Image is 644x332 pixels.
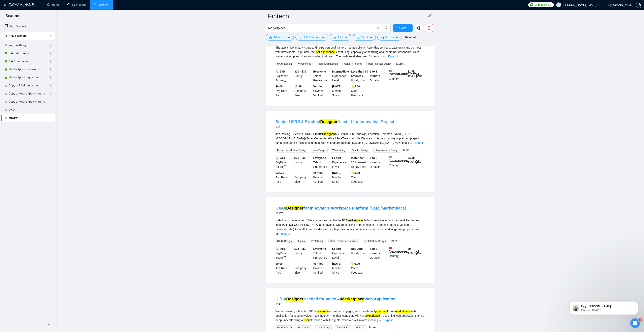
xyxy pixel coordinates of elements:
button: settingAdvancedcaret-down [266,34,294,40]
span: Scanner [2,13,24,21]
b: Everyone [313,156,326,160]
b: Everyone [313,70,326,73]
span: User Experience Design [328,239,358,243]
b: Verified [313,262,324,265]
div: Hourly [294,156,313,169]
b: [DATE] [332,171,341,174]
span: caret-down [345,36,348,39]
div: Hourly Load [350,247,369,260]
button: setting [636,2,642,8]
div: Country [388,247,407,260]
b: ⭐️ 5.00 [351,171,360,174]
span: setting [269,36,272,39]
b: $34.33 [276,171,284,174]
a: homeHome [47,3,59,6]
span: caret-down [322,36,325,39]
span: Connects: [535,3,547,7]
a: dashboardDashboard [67,3,86,6]
a: Mobile Apps short - term [9,65,47,74]
li: My Scanners [1,32,55,122]
span: 2 [639,318,642,322]
span: folder [333,36,336,39]
b: [GEOGRAPHIC_DATA] [389,247,419,253]
span: User Interface Design [361,239,387,243]
button: delete [425,24,433,32]
span: 443 [548,3,552,7]
b: Expert [332,156,341,160]
a: UX UI [9,106,47,114]
div: Avg Rate Paid [275,84,294,98]
a: SAAS short term [9,49,47,57]
div: Company Size [294,84,313,98]
b: $0.00 [276,85,283,88]
a: Website Design [9,41,47,49]
a: More... [369,326,378,329]
span: holder [50,76,53,79]
button: Save [393,24,413,32]
div: Company Size [294,261,313,275]
mark: Marketplace [341,297,364,301]
div: [DATE] [276,124,394,129]
b: [DATE] [332,85,341,88]
span: user [356,36,359,39]
input: Scanner name... [268,11,426,21]
b: Intermediate [332,70,349,73]
span: idcard [381,36,384,39]
a: More... [396,62,405,65]
a: setting [636,3,642,6]
iframe: Intercom notifications message [563,293,644,321]
span: Figma [297,239,307,243]
b: ⭐️ 0.00 [351,262,360,265]
mark: marketplace [347,219,363,222]
span: caret-down [369,36,372,39]
b: - [294,171,295,174]
img: upwork-logo.png [530,3,533,6]
div: Job Posting – Senior UX/UI & Product (My Global Hub Redesign) Location: Remote / Hybrid (U.S. & [... [276,132,425,145]
b: ⭐️ 5.00 [351,85,360,88]
b: $10 - $35 [294,70,306,73]
span: ... [385,55,387,58]
span: User Interface Design [373,148,400,153]
span: ... [410,141,413,144]
span: Save [399,26,406,31]
span: holder [50,68,53,71]
span: Graphic Design [350,148,370,153]
div: Total Spent [407,156,426,169]
div: Payment Verified [313,171,331,184]
span: Prototyping [297,325,312,330]
span: copy [415,26,423,30]
span: info-circle [284,256,286,259]
div: Hello! I am the founder of Skillr, a new and ambitious B2B platform set to revolutionize the skil... [276,218,425,236]
div: Member Since [331,261,350,275]
div: [DATE] [276,211,406,216]
button: copy [415,24,423,32]
b: [DATE] [332,262,341,265]
div: [DATE] [276,302,396,307]
a: Fintech [9,114,47,122]
span: double-left [48,323,52,327]
a: SAAS long term [9,57,47,65]
b: 📡 80% [276,247,285,250]
a: Reset All [405,35,416,39]
b: [GEOGRAPHIC_DATA] [389,156,419,162]
mark: interface [376,310,387,313]
mark: Designer [286,206,303,210]
span: caret-down [396,36,398,39]
span: caret-down [288,36,290,39]
iframe: Intercom live chat [630,318,640,328]
b: 10-99 [294,85,302,88]
span: holder [50,44,53,47]
a: More... [403,148,412,152]
b: $ 4.4k [408,156,415,160]
a: UX/UIDesignerfor Innovative Workforce Platform (SaaS/Marketplace) [276,206,406,210]
div: Member Since [331,171,350,184]
div: Payment Verified [313,261,331,275]
div: Experience Level [331,247,350,260]
b: Expert [332,247,341,250]
mark: user [303,319,309,322]
span: Wireframing [331,148,347,153]
span: User Interface Design [366,62,393,66]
